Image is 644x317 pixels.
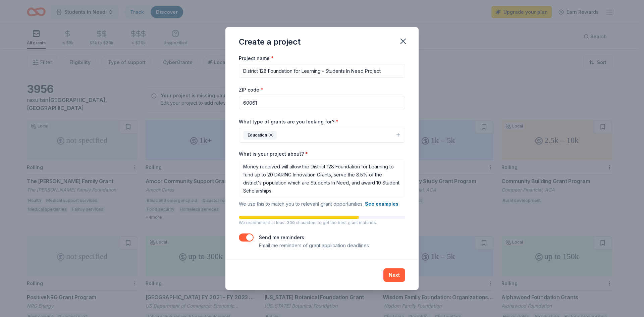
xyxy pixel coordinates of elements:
[239,151,308,157] label: What is your project about?
[383,268,405,282] button: Next
[239,201,398,207] span: We use this to match you to relevant grant opportunities.
[243,131,277,140] div: Education
[239,128,405,143] button: Education
[239,96,405,109] input: 12345 (U.S. only)
[239,64,405,77] input: After school program
[259,242,369,250] p: Email me reminders of grant application deadlines
[239,37,301,47] div: Create a project
[239,55,274,62] label: Project name
[239,87,263,93] label: ZIP code
[259,234,304,240] label: Send me reminders
[365,200,398,208] button: See examples
[239,118,338,125] label: What type of grants are you looking for?
[239,160,405,197] textarea: Money received will allow the District 128 Foundation for Learning to fund up to 20 DARING Innova...
[239,220,405,225] p: We recommend at least 300 characters to get the best grant matches.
